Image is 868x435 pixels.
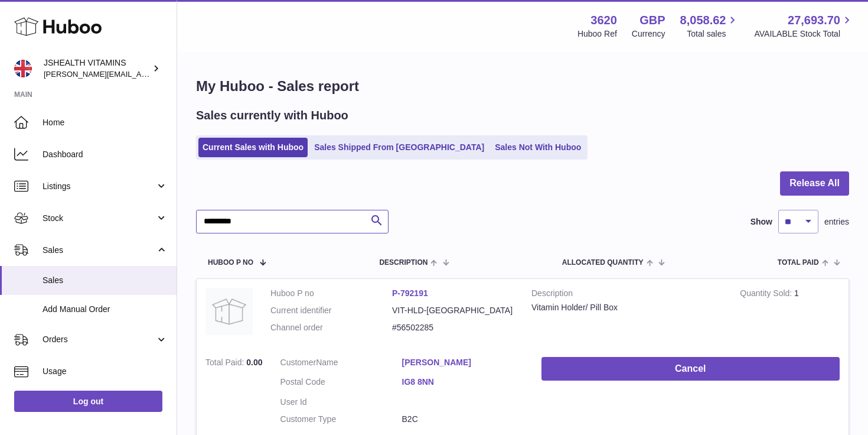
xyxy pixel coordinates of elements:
[280,358,316,367] span: Customer
[780,171,849,196] button: Release All
[43,275,168,286] span: Sales
[44,69,237,79] span: [PERSON_NAME][EMAIL_ADDRESS][DOMAIN_NAME]
[43,366,168,377] span: Usage
[754,12,854,40] a: 27,693.70 AVAILABLE Stock Total
[14,391,162,412] a: Log out
[740,288,794,301] strong: Quantity Sold
[43,149,168,160] span: Dashboard
[680,12,740,40] a: 8,058.62 Total sales
[750,216,772,228] label: Show
[531,288,722,302] strong: Description
[590,12,617,28] strong: 3620
[43,181,155,192] span: Listings
[531,302,722,313] div: Vitamin Holder/ Pill Box
[392,305,514,316] dd: VIT-HLD-[GEOGRAPHIC_DATA]
[491,138,585,157] a: Sales Not With Huboo
[687,28,739,40] span: Total sales
[280,376,402,391] dt: Postal Code
[402,414,524,425] dd: B2C
[270,322,392,333] dt: Channel order
[246,358,262,367] span: 0.00
[280,414,402,425] dt: Customer Type
[43,117,168,128] span: Home
[632,28,665,40] div: Currency
[392,288,428,298] a: P-792191
[824,216,849,228] span: entries
[562,259,644,267] span: ALLOCATED Quantity
[754,28,854,40] span: AVAILABLE Stock Total
[402,357,524,368] a: [PERSON_NAME]
[43,304,168,315] span: Add Manual Order
[392,322,514,333] dd: #56502285
[379,259,428,267] span: Description
[208,259,253,267] span: Huboo P no
[270,305,392,316] dt: Current identifier
[778,259,819,267] span: Total paid
[43,334,155,345] span: Orders
[205,358,246,370] strong: Total Paid
[196,108,348,124] h2: Sales currently with Huboo
[310,138,488,157] a: Sales Shipped From [GEOGRAPHIC_DATA]
[270,288,392,299] dt: Huboo P no
[402,376,524,388] a: IG8 8NN
[280,397,402,408] dt: User Id
[43,213,155,224] span: Stock
[639,12,665,28] strong: GBP
[196,77,849,96] h1: My Huboo - Sales report
[205,288,253,335] img: no-photo.jpg
[280,357,402,371] dt: Name
[577,28,617,40] div: Huboo Ref
[198,138,308,157] a: Current Sales with Huboo
[14,60,32,77] img: francesca@jshealthvitamins.com
[43,245,155,256] span: Sales
[541,357,840,381] button: Cancel
[44,57,150,80] div: JSHEALTH VITAMINS
[788,12,840,28] span: 27,693.70
[731,279,849,348] td: 1
[680,12,726,28] span: 8,058.62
